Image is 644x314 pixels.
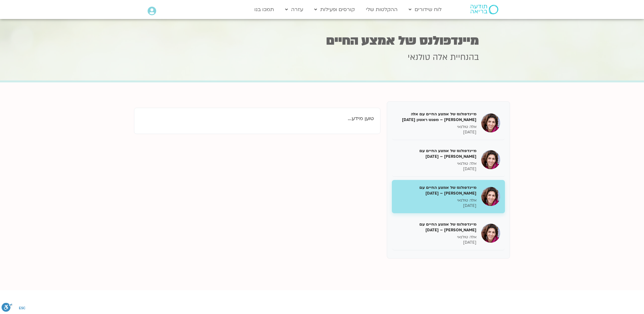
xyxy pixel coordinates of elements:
p: [DATE] [397,166,476,172]
img: מיינדפולנס של אמצע החיים עם אלה טולנאי – 24/03/25 [481,187,500,206]
p: אלה טולנאי [397,234,476,240]
h5: מיינדפולנס של אמצע החיים עם [PERSON_NAME] – [DATE] [397,185,476,196]
p: [DATE] [397,240,476,245]
a: עזרה [282,3,306,16]
span: אלה טולנאי [408,52,448,63]
a: תמכו בנו [251,3,277,16]
p: [DATE] [397,130,476,135]
a: לוח שידורים [405,3,445,16]
h1: מיינדפולנס של אמצע החיים [165,35,479,47]
p: אלה טולנאי [397,161,476,166]
img: מיינדפולנס של אמצע החיים עם אלה טולנאי – 07/04/25 [481,224,500,243]
img: מיינדפולנס של אמצע החיים עם אלה טולנאי – מפגש ראשון 10/03/25 [481,113,500,132]
h5: מיינדפולנס של אמצע החיים עם [PERSON_NAME] – [DATE] [397,148,476,159]
a: ההקלטות שלי [363,3,401,16]
h5: מיינדפולנס של אמצע החיים עם אלה [PERSON_NAME] – מפגש ראשון [DATE] [397,111,476,123]
p: [DATE] [397,203,476,208]
img: תודעה בריאה [470,5,498,14]
h5: מיינדפולנס של אמצע החיים עם [PERSON_NAME] – [DATE] [397,221,476,233]
p: טוען מידע... [141,114,374,123]
img: מיינדפולנס של אמצע החיים עם אלה טולנאי – 17/03/25 [481,150,500,169]
p: אלה טולנאי [397,198,476,203]
a: קורסים ופעילות [311,3,358,16]
span: בהנחיית [450,52,479,63]
p: אלה טולנאי [397,124,476,130]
